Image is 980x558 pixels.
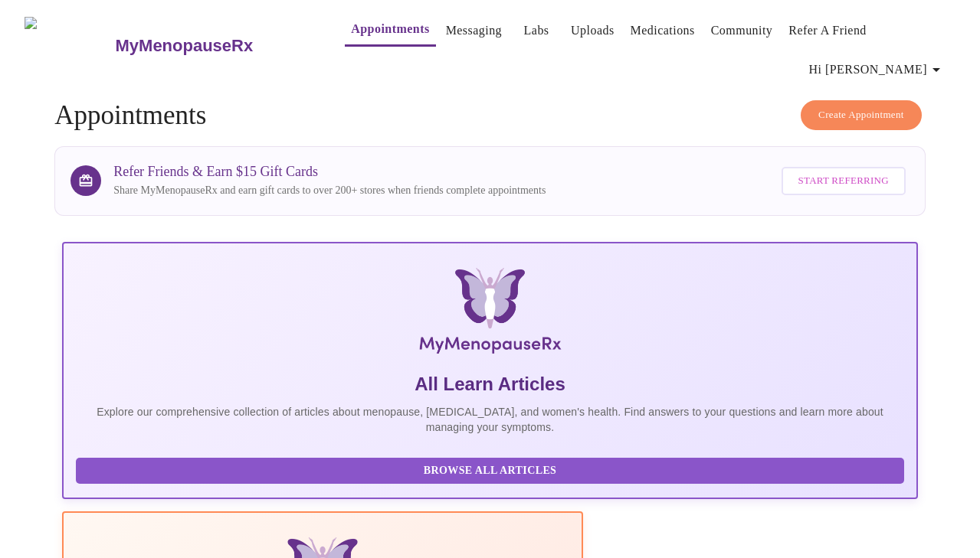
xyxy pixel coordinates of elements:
[788,20,867,41] a: Refer a Friend
[782,15,873,46] button: Refer a Friend
[76,404,904,435] p: Explore our comprehensive collection of articles about menopause, [MEDICAL_DATA], and women's hea...
[351,18,429,40] a: Appointments
[809,59,946,80] span: Hi [PERSON_NAME]
[571,20,615,41] a: Uploads
[113,164,546,180] h3: Refer Friends & Earn $15 Gift Cards
[624,15,701,46] button: Medications
[345,14,435,47] button: Appointments
[631,20,695,41] a: Medications
[113,183,546,198] p: Share MyMenopauseRx and earn gift cards to over 200+ stores when friends complete appointments
[705,15,779,46] button: Community
[778,159,910,203] a: Start Referring
[524,20,549,41] a: Labs
[76,458,904,485] button: Browse All Articles
[54,100,926,131] h4: Appointments
[565,15,621,46] button: Uploads
[76,372,904,396] h5: All Learn Articles
[25,17,113,74] img: MyMenopauseRx Logo
[91,462,889,481] span: Browse All Articles
[801,100,922,130] button: Create Appointment
[711,20,773,41] a: Community
[116,36,254,56] h3: MyMenopauseRx
[113,19,314,73] a: MyMenopauseRx
[446,20,502,41] a: Messaging
[818,106,904,124] span: Create Appointment
[803,54,952,85] button: Hi [PERSON_NAME]
[205,268,775,360] img: MyMenopauseRx Logo
[512,15,561,46] button: Labs
[76,463,908,476] a: Browse All Articles
[440,15,508,46] button: Messaging
[782,167,906,195] button: Start Referring
[798,172,889,190] span: Start Referring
